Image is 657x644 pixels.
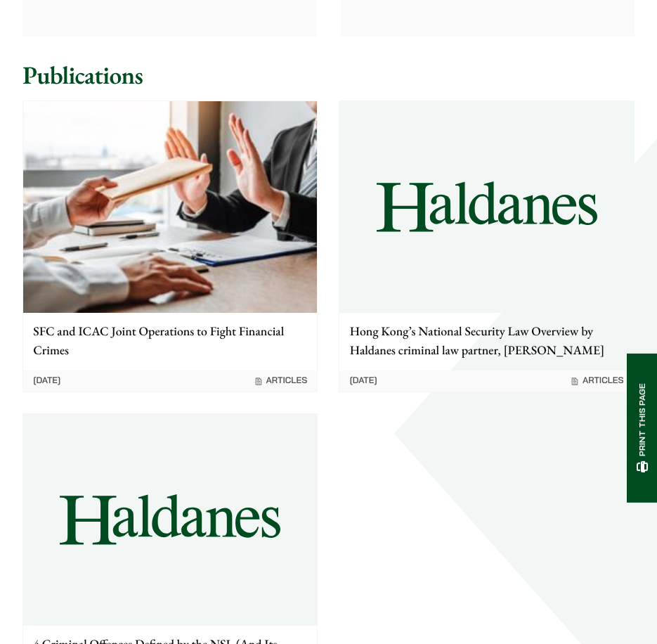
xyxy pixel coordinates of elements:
h2: Publications [22,60,635,91]
a: Hong Kong’s National Security Law Overview by Haldanes criminal law partner, [PERSON_NAME] [DATE]... [339,101,634,392]
time: [DATE] [33,375,60,387]
p: SFC and ICAC Joint Operations to Fight Financial Crimes [33,323,307,360]
a: SFC and ICAC Joint Operations to Fight Financial Crimes [DATE] Articles [22,101,318,392]
time: [DATE] [350,375,377,387]
span: Articles [570,375,623,387]
p: Hong Kong’s National Security Law Overview by Haldanes criminal law partner, [PERSON_NAME] [350,323,624,360]
span: Articles [254,375,307,387]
